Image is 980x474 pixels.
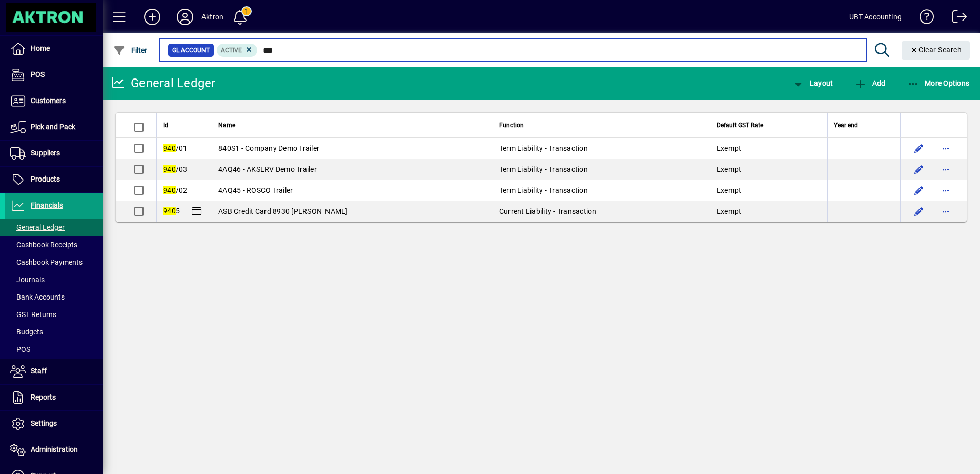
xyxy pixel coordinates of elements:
[31,419,57,427] span: Settings
[31,149,60,157] span: Suppliers
[5,62,103,88] a: POS
[717,165,742,173] span: Exempt
[5,253,103,271] a: Cashbook Payments
[911,203,927,220] button: Edit
[10,275,45,284] span: Journals
[163,144,176,152] em: 940
[911,140,927,156] button: Edit
[910,46,962,54] span: Clear Search
[31,445,78,453] span: Administration
[5,306,103,323] a: GST Returns
[163,207,176,215] em: 940
[201,9,223,25] div: Aktron
[781,74,844,92] app-page-header-button: View chart layout
[10,258,83,266] span: Cashbook Payments
[5,141,103,166] a: Suppliers
[163,186,188,194] span: /02
[163,120,168,131] span: Id
[717,186,742,194] span: Exempt
[163,186,176,194] em: 940
[163,144,188,152] span: /01
[5,385,103,410] a: Reports
[717,207,742,215] span: Exempt
[5,88,103,114] a: Customers
[5,236,103,253] a: Cashbook Receipts
[5,114,103,140] a: Pick and Pack
[834,120,858,131] span: Year end
[10,293,65,301] span: Bank Accounts
[218,165,317,173] span: 4AQ46 - AKSERV Demo Trailer
[5,437,103,463] a: Administration
[111,41,150,60] button: Filter
[5,341,103,358] a: POS
[136,8,169,26] button: Add
[499,207,597,215] span: Current Liability - Transaction
[5,288,103,306] a: Bank Accounts
[163,207,180,215] span: 5
[218,120,235,131] span: Name
[499,144,588,152] span: Term Liability - Transaction
[31,393,56,401] span: Reports
[5,219,103,236] a: General Ledger
[911,161,927,177] button: Edit
[10,241,77,249] span: Cashbook Receipts
[499,120,524,131] span: Function
[163,120,206,131] div: Id
[31,96,66,105] span: Customers
[499,186,588,194] span: Term Liability - Transaction
[907,79,970,87] span: More Options
[172,45,210,55] span: GL Account
[31,201,63,209] span: Financials
[912,2,934,35] a: Knowledge Base
[5,36,103,62] a: Home
[218,120,486,131] div: Name
[10,345,30,353] span: POS
[217,44,258,57] mat-chip: Activation Status: Active
[163,165,188,173] span: /03
[31,70,45,78] span: POS
[911,182,927,199] button: Edit
[902,41,970,60] button: Clear
[10,223,65,231] span: General Ledger
[717,144,742,152] span: Exempt
[717,120,763,131] span: Default GST Rate
[937,161,954,177] button: More options
[113,46,148,54] span: Filter
[218,207,348,215] span: ASB Credit Card 8930 [PERSON_NAME]
[5,359,103,384] a: Staff
[937,182,954,199] button: More options
[5,271,103,288] a: Journals
[31,175,60,183] span: Products
[10,310,56,319] span: GST Returns
[792,79,833,87] span: Layout
[852,74,888,92] button: Add
[218,144,319,152] span: 840S1 - Company Demo Trailer
[945,2,967,35] a: Logout
[5,411,103,437] a: Settings
[31,367,47,375] span: Staff
[849,9,902,25] div: UBT Accounting
[789,74,835,92] button: Layout
[110,75,216,91] div: General Ledger
[31,44,50,52] span: Home
[937,203,954,220] button: More options
[937,140,954,156] button: More options
[5,167,103,192] a: Products
[163,165,176,173] em: 940
[854,79,885,87] span: Add
[31,123,75,131] span: Pick and Pack
[905,74,972,92] button: More Options
[221,47,242,54] span: Active
[5,323,103,341] a: Budgets
[10,328,43,336] span: Budgets
[499,165,588,173] span: Term Liability - Transaction
[218,186,293,194] span: 4AQ45 - ROSCO Trailer
[169,8,201,26] button: Profile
